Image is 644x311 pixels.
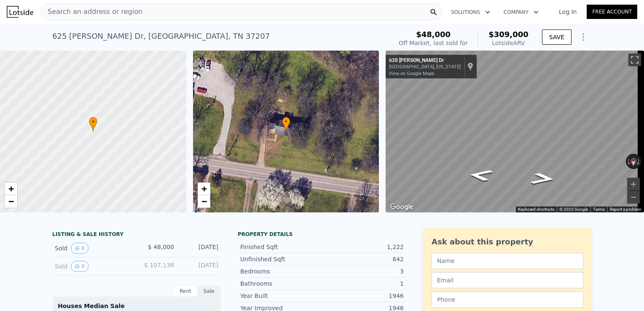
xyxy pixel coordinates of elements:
div: Unfinished Sqft [240,255,322,263]
a: View on Google Maps [389,71,435,76]
div: 620 [PERSON_NAME] Dr [389,57,461,64]
input: Name [432,253,583,269]
path: Go West, Ewing Dr [457,166,504,184]
div: Sale [197,286,221,297]
div: LISTING & SALE HISTORY [52,231,221,239]
div: [GEOGRAPHIC_DATA], [US_STATE] [389,64,461,70]
button: Rotate clockwise [637,154,641,169]
button: Solutions [444,5,497,20]
div: Year Built [240,292,322,300]
button: Rotate counterclockwise [626,154,631,169]
button: Zoom in [627,178,640,190]
img: Lotside [7,6,33,18]
div: • [282,117,290,131]
button: Keyboard shortcuts [518,206,554,212]
div: Finished Sqft [240,243,322,251]
span: − [8,196,14,206]
div: 1,222 [322,243,404,251]
img: Google [388,201,416,212]
span: © 2025 Google [559,207,588,212]
div: [DATE] [181,243,218,254]
span: $ 107,138 [144,262,174,268]
a: Log In [549,8,587,16]
span: + [201,183,207,194]
button: View historical data [71,243,89,254]
div: Sold [55,261,130,272]
div: 1946 [322,292,404,300]
div: 1 [322,279,404,288]
div: Off Market, last sold for [399,39,468,47]
button: Zoom out [627,191,640,204]
div: Bathrooms [240,279,322,288]
button: View historical data [71,261,89,272]
span: • [89,118,97,126]
div: Houses Median Sale [58,302,215,310]
a: Zoom in [5,182,17,195]
div: 842 [322,255,404,263]
button: Reset the view [630,154,637,169]
span: $ 48,000 [148,244,174,250]
input: Email [432,272,583,288]
input: Phone [432,292,583,308]
div: Ask about this property [432,236,583,248]
a: Terms (opens in new tab) [593,207,605,212]
span: $309,000 [488,30,529,39]
a: Report a problem [610,207,641,212]
path: Go East, Ewing Dr [520,170,566,188]
div: Bedrooms [240,267,322,276]
a: Open this area in Google Maps (opens a new window) [388,201,416,212]
span: + [8,183,14,194]
div: Rent [174,286,197,297]
button: Show Options [575,29,592,46]
button: SAVE [542,29,572,45]
div: • [89,117,97,131]
span: $48,000 [416,30,451,39]
a: Free Account [587,5,637,19]
a: Zoom in [198,182,210,195]
div: Property details [238,231,406,238]
span: • [282,118,290,126]
a: Zoom out [5,195,17,208]
span: − [201,196,207,206]
div: [DATE] [181,261,218,272]
button: Company [497,5,545,20]
span: Search an address or region [41,7,142,17]
div: Map [386,51,644,212]
button: Toggle fullscreen view [628,54,641,66]
a: Zoom out [198,195,210,208]
div: Sold [55,243,130,254]
div: Street View [386,51,644,212]
div: 625 [PERSON_NAME] Dr , [GEOGRAPHIC_DATA] , TN 37207 [52,30,270,42]
a: Show location on map [467,62,473,71]
div: Lotside ARV [488,39,529,47]
div: 3 [322,267,404,276]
